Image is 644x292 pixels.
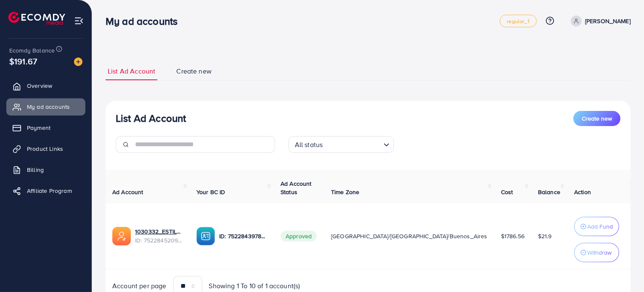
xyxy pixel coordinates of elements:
[6,161,85,178] a: Billing
[27,124,50,132] span: Payment
[500,15,536,27] a: regular_1
[9,55,37,67] span: $191.67
[6,182,85,199] a: Affiliate Program
[196,188,225,196] span: Your BC ID
[507,18,529,24] span: regular_1
[587,247,612,258] p: Withdraw
[538,232,552,240] span: $21.9
[74,58,82,66] img: image
[281,231,317,242] span: Approved
[27,145,63,153] span: Product Links
[567,16,631,26] a: [PERSON_NAME]
[293,139,325,151] span: All status
[331,232,488,240] span: [GEOGRAPHIC_DATA]/[GEOGRAPHIC_DATA]/Buenos_Aires
[501,232,525,240] span: $1786.56
[27,82,52,90] span: Overview
[585,16,631,26] p: [PERSON_NAME]
[538,188,560,196] span: Balance
[501,188,513,196] span: Cost
[574,188,591,196] span: Action
[27,187,72,195] span: Affiliate Program
[108,66,155,76] span: List Ad Account
[289,136,394,153] div: Search for option
[74,16,84,26] img: menu
[135,227,183,236] a: 1030332_ESTILOCRIOLLO11_1751548899317
[209,281,300,291] span: Showing 1 To 10 of 1 account(s)
[574,243,619,262] button: Withdraw
[574,217,619,236] button: Add Fund
[135,227,183,245] div: <span class='underline'>1030332_ESTILOCRIOLLO11_1751548899317</span></br>7522845209177309200
[608,254,638,286] iframe: Chat
[9,46,55,55] span: Ecomdy Balance
[582,114,612,123] span: Create new
[135,236,183,245] span: ID: 7522845209177309200
[281,179,312,196] span: Ad Account Status
[27,103,70,111] span: My ad accounts
[573,111,620,126] button: Create new
[325,137,380,151] input: Search for option
[106,15,184,27] h3: My ad accounts
[587,221,613,231] p: Add Fund
[6,119,85,136] a: Payment
[27,166,44,174] span: Billing
[8,12,65,25] img: logo
[196,227,215,245] img: ic-ba-acc.ded83a64.svg
[112,227,131,245] img: ic-ads-acc.e4c84228.svg
[176,66,212,76] span: Create new
[331,188,359,196] span: Time Zone
[6,77,85,94] a: Overview
[116,112,186,124] h3: List Ad Account
[112,188,143,196] span: Ad Account
[6,98,85,115] a: My ad accounts
[6,140,85,157] a: Product Links
[219,231,267,241] p: ID: 7522843978698817554
[112,281,167,291] span: Account per page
